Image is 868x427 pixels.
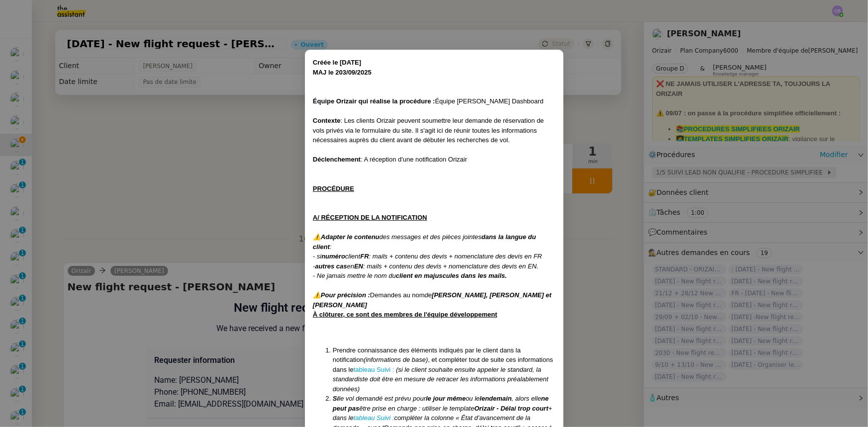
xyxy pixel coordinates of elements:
em: Si [333,395,339,402]
em: le vol demandé est prévu pour [339,395,426,402]
em: EN [354,262,363,270]
em: (si le client souhaite ensuite appeler le standard, la standardiste doit être en mesure de retrac... [333,366,549,393]
em: Pour précision : [321,291,370,299]
u: A/ RÉCEPTION DE LA NOTIFICATION [313,214,427,221]
em: Adapter le contenu [321,233,380,241]
u: À clôturer, ce sont des membres de l'équipe développement [313,311,497,318]
em: : mails + contenu des devis + nomenclature des devis en EN. [363,262,539,270]
a: tableau Suivi : [353,414,394,422]
span: : A réception d'une notification Orizair [361,156,467,163]
em: (informations de base) [364,356,428,363]
em: ⚠️ [313,233,321,241]
strong: MAJ le 203/09 [313,69,355,76]
em: dans la langue du client [313,233,536,251]
em: en [347,262,354,270]
em: - [313,262,315,270]
em: client [345,253,360,260]
span: Équipe [PERSON_NAME] Dashboard [435,97,543,105]
em: des messages et des pièces jointes [379,233,481,241]
em: : mails + contenu des devis + nomenclature des devis en FR [369,253,542,260]
em: lendemain [480,395,511,402]
em: [PERSON_NAME], [PERSON_NAME] et [PERSON_NAME] [313,291,552,309]
strong: /2025 [355,69,372,76]
em: + dans le [333,405,552,422]
em: : [329,243,331,251]
em: être prise en charge : utiliser le template [359,405,474,412]
strong: Déclenchement [313,156,361,163]
em: Orizair - Délai trop court [474,405,548,412]
em: - si [313,253,321,260]
em: ⚠️ [313,291,321,299]
em: autres cas [315,262,347,270]
li: Prendre connaissance des éléments indiqués par le client dans la notification , et compléter tout... [333,345,556,394]
div: Demandes au nom [313,290,556,310]
span: : Les clients Orizair peuvent soumettre leur demande de réservation de vols privés via le formula... [313,117,544,144]
a: tableau Suivi : [353,366,394,373]
em: de [424,291,431,299]
u: PROCÉDURE [313,185,354,192]
em: - Ne jamais mettre le nom du [313,272,396,279]
em: client en majuscules dans les mails. [395,272,506,279]
em: numéro [321,253,345,260]
em: ou le [466,395,480,402]
em: ne peut pas [333,395,549,412]
em: FR [360,253,369,260]
strong: Créée le [DATE] [313,59,361,66]
strong: Équipe Orizair qui réalise la procédure : [313,97,435,105]
em: , alors elle [511,395,541,402]
strong: Contexte [313,117,341,124]
em: le jour même [426,395,466,402]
